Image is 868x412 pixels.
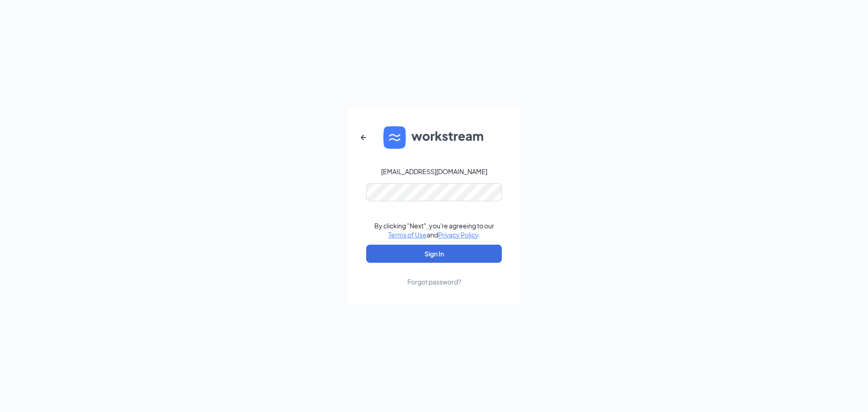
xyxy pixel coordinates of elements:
[407,277,461,286] div: Forgot password?
[388,231,427,239] a: Terms of Use
[381,167,487,176] div: [EMAIL_ADDRESS][DOMAIN_NAME]
[438,231,478,239] a: Privacy Policy
[383,126,485,149] img: WS logo and Workstream text
[353,127,374,148] button: ArrowLeftNew
[407,263,461,286] a: Forgot password?
[366,245,502,263] button: Sign In
[358,132,369,143] svg: ArrowLeftNew
[374,221,494,239] div: By clicking "Next", you're agreeing to our and .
